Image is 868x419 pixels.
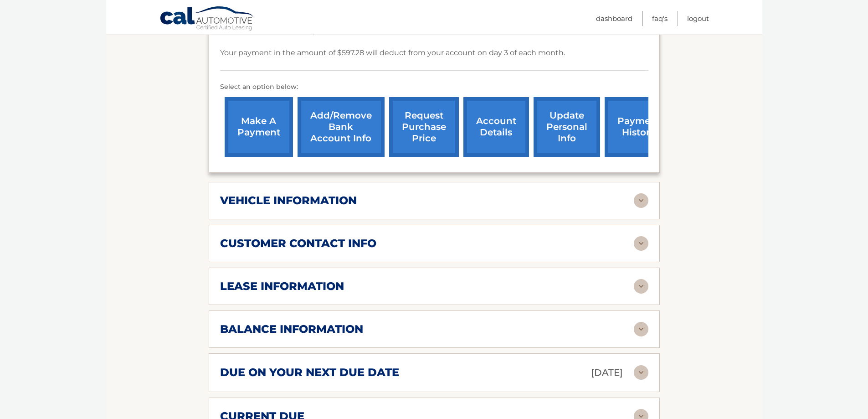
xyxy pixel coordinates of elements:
a: Logout [687,11,709,26]
a: update personal info [534,97,600,157]
h2: balance information [220,322,363,336]
span: Enrolled For Auto Pay [233,26,317,35]
img: accordion-rest.svg [634,279,648,294]
a: payment history [605,97,673,157]
h2: lease information [220,279,344,293]
h2: vehicle information [220,194,357,207]
img: accordion-rest.svg [634,322,648,336]
a: request purchase price [389,97,459,157]
p: Your payment in the amount of $597.28 will deduct from your account on day 3 of each month. [220,47,565,59]
h2: due on your next due date [220,366,399,379]
a: account details [463,97,529,157]
a: FAQ's [652,11,668,26]
h2: customer contact info [220,237,376,250]
a: Dashboard [596,11,632,26]
a: make a payment [225,97,293,157]
a: Cal Automotive [159,6,255,32]
p: [DATE] [591,365,623,381]
img: accordion-rest.svg [634,365,648,380]
p: Select an option below: [220,82,648,93]
img: accordion-rest.svg [634,193,648,208]
img: accordion-rest.svg [634,236,648,251]
a: Add/Remove bank account info [298,97,385,157]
